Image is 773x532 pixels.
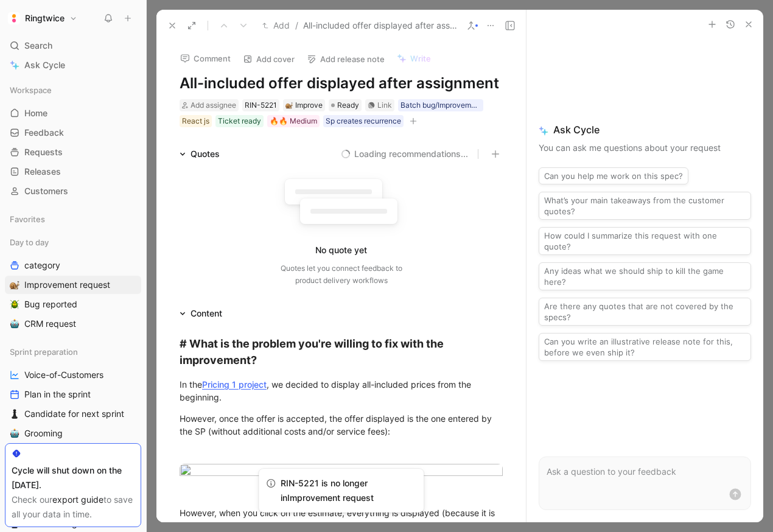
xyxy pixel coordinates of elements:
[5,143,141,161] a: Requests
[7,426,22,441] button: 🤖
[5,104,141,122] a: Home
[400,99,481,111] div: Batch bug/Improvement day
[5,10,80,27] button: RingtwiceRingtwice
[5,276,141,294] a: 🐌Improvement request
[377,99,392,111] div: Link
[175,147,225,161] div: Quotes
[24,107,47,119] span: Home
[5,182,141,200] a: Customers
[341,147,468,161] button: Loading recommendations...
[10,280,19,290] img: 🐌
[10,346,78,358] span: Sprint preparation
[180,412,503,438] div: However, once the offer is accepted, the offer displayed is the one entered by the SP (without ad...
[218,115,261,127] div: Ticket ready
[5,366,141,384] a: Voice-of-Customers
[410,53,431,64] span: Write
[24,318,76,330] span: CRM request
[24,408,124,420] span: Candidate for next sprint
[24,127,64,139] span: Feedback
[10,409,19,419] img: ♟️
[539,141,751,155] p: You can ask me questions about your request
[24,166,61,178] span: Releases
[5,233,141,251] div: Day to day
[539,333,751,361] button: Can you write an illustrative release note for this, before we even ship it?
[10,319,19,329] img: 🤖
[295,18,298,33] span: /
[180,337,446,366] strong: # What is the problem you're willing to fix with the improvement?
[180,74,503,93] h1: All-included offer displayed after assignment
[5,385,141,404] a: Plan in the sprint
[7,407,22,421] button: ♟️
[10,299,19,309] img: 🪲
[5,81,141,99] div: Workspace
[5,56,141,74] a: Ask Cycle
[283,99,325,111] div: 🐌Improve
[337,99,359,111] span: Ready
[5,256,141,275] a: category
[301,51,390,68] button: Add release note
[202,379,267,390] a: Pricing 1 project
[10,429,19,438] img: 🤖
[5,343,141,361] div: Sprint preparation
[303,18,458,33] span: All-included offer displayed after assignment
[539,262,751,290] button: Any ideas what we should ship to kill the game here?
[24,279,110,291] span: Improvement request
[191,147,220,161] div: Quotes
[5,295,141,313] a: 🪲Bug reported
[315,243,367,257] div: No quote yet
[24,298,77,310] span: Bug reported
[259,18,293,33] button: Add
[24,369,103,381] span: Voice-of-Customers
[182,115,209,127] div: React js
[326,115,401,127] div: Sp creates recurrence
[5,315,141,333] a: 🤖CRM request
[237,51,300,68] button: Add cover
[191,100,236,110] span: Add assignee
[175,306,227,321] div: Content
[5,424,141,443] a: 🤖Grooming
[24,58,65,72] span: Ask Cycle
[25,13,65,24] h1: Ringtwice
[5,343,141,443] div: Sprint preparationVoice-of-CustomersPlan in the sprint♟️Candidate for next sprint🤖Grooming
[24,259,60,271] span: category
[281,478,374,503] span: RIN-5221 is no longer in Improvement request
[539,298,751,326] button: Are there any quotes that are not covered by the specs?
[270,115,317,127] div: 🔥🔥 Medium
[5,233,141,333] div: Day to daycategory🐌Improvement request🪲Bug reported🤖CRM request
[12,463,135,492] div: Cycle will shut down on the [DATE].
[7,317,22,331] button: 🤖
[10,84,52,96] span: Workspace
[245,99,277,111] div: RIN-5221
[5,405,141,423] a: ♟️Candidate for next sprint
[5,210,141,228] div: Favorites
[180,464,503,480] img: Capture d’écran 2025-08-20 à 14.09.01.png
[5,163,141,181] a: Releases
[10,236,49,248] span: Day to day
[7,297,22,312] button: 🪲
[24,38,52,53] span: Search
[539,227,751,255] button: How could I summarize this request with one quote?
[5,124,141,142] a: Feedback
[191,306,222,321] div: Content
[24,388,91,401] span: Plan in the sprint
[539,167,688,184] button: Can you help me work on this spec?
[391,50,436,67] button: Write
[10,213,45,225] span: Favorites
[52,494,103,505] a: export guide
[24,185,68,197] span: Customers
[24,146,63,158] span: Requests
[281,262,402,287] div: Quotes let you connect feedback to product delivery workflows
[24,427,63,439] span: Grooming
[539,192,751,220] button: What’s your main takeaways from the customer quotes?
[285,99,323,111] div: Improve
[12,492,135,522] div: Check our to save all your data in time.
[7,278,22,292] button: 🐌
[180,378,503,404] div: In the , we decided to display all-included prices from the beginning.
[285,102,293,109] img: 🐌
[175,50,236,67] button: Comment
[539,122,751,137] span: Ask Cycle
[8,12,20,24] img: Ringtwice
[329,99,362,111] div: Ready
[5,37,141,55] div: Search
